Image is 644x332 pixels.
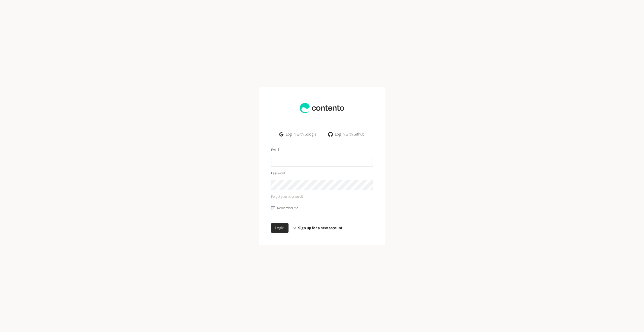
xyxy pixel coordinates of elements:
a: Sign up for a new account [298,225,342,231]
label: Password [271,171,285,176]
label: Remember me [277,206,298,211]
a: Forgot your password? [271,194,303,200]
label: Email [271,147,279,153]
a: Log in with Github [325,129,369,139]
button: Login [271,223,289,233]
a: Log in with Google [275,129,320,139]
span: or [293,225,296,231]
